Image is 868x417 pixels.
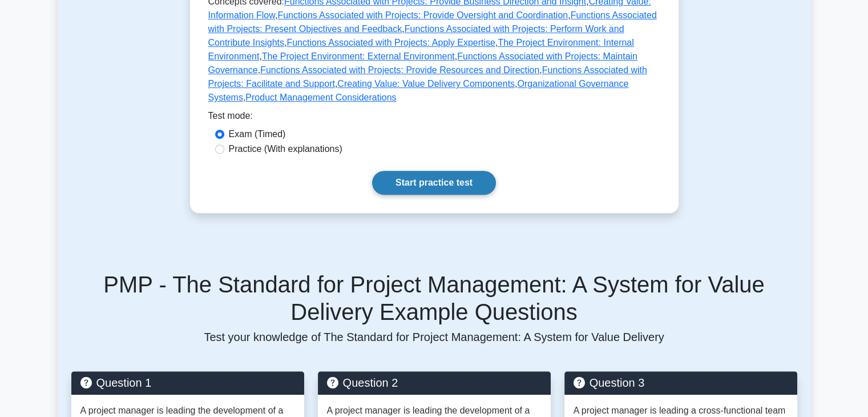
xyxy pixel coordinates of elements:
[229,142,342,156] label: Practice (With explanations)
[277,10,568,20] a: Functions Associated with Projects: Provide Oversight and Coordination
[208,79,629,102] a: Organizational Governance Systems
[262,51,455,61] a: The Project Environment: External Environment
[574,376,788,390] h5: Question 3
[208,24,624,47] a: Functions Associated with Projects: Perform Work and Contribute Insights
[80,376,295,390] h5: Question 1
[71,271,797,326] h5: PMP - The Standard for Project Management: A System for Value Delivery Example Questions
[208,109,660,127] div: Test mode:
[327,376,542,390] h5: Question 2
[372,171,496,195] a: Start practice test
[286,38,495,47] a: Functions Associated with Projects: Apply Expertise
[337,79,515,89] a: Creating Value: Value Delivery Components
[245,93,396,102] a: Product Management Considerations
[71,330,797,344] p: Test your knowledge of The Standard for Project Management: A System for Value Delivery
[229,127,286,141] label: Exam (Timed)
[260,65,539,75] a: Functions Associated with Projects: Provide Resources and Direction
